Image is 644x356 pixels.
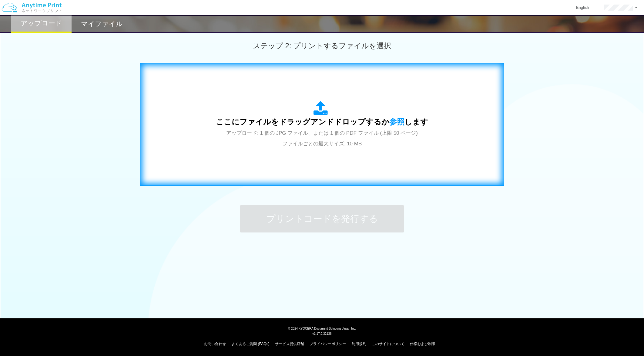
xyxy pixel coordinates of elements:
h2: マイファイル [81,20,123,28]
span: ステップ 2: プリントするファイルを選択 [253,42,391,50]
a: お問い合わせ [204,342,226,346]
h2: アップロード [21,20,62,27]
span: v1.17.0.32136 [312,332,331,335]
a: 利用規約 [352,342,366,346]
a: このサイトについて [372,342,404,346]
a: プライバシーポリシー [310,342,346,346]
span: 参照 [389,117,404,126]
span: ここにファイルをドラッグアンドドロップするか します [216,117,428,126]
span: アップロード: 1 個の JPG ファイル、または 1 個の PDF ファイル (上限 50 ページ) ファイルごとの最大サイズ: 10 MB [226,130,418,146]
a: サービス提供店舗 [275,342,304,346]
a: 仕様および制限 [410,342,435,346]
span: © 2024 KYOCERA Document Solutions Japan Inc. [288,326,356,330]
button: プリントコードを発行する [240,205,404,232]
a: よくあるご質問 (FAQs) [231,342,269,346]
